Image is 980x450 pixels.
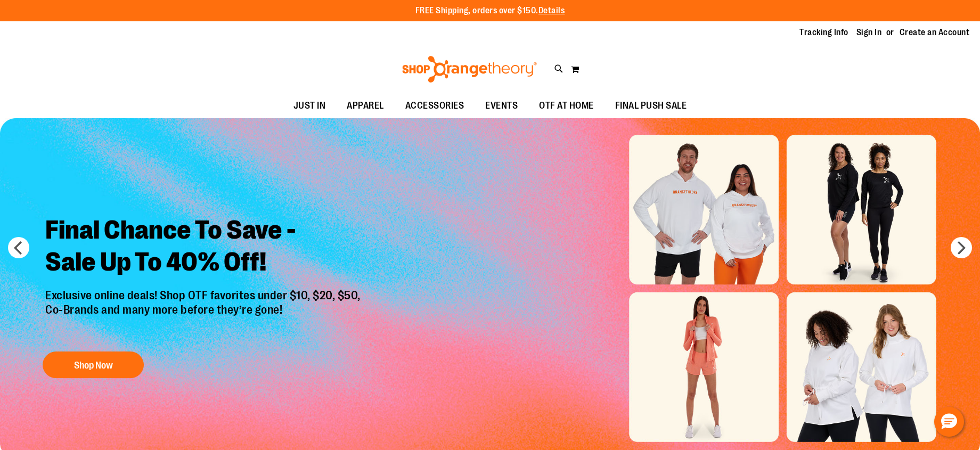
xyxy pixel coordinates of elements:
[605,94,698,118] a: FINAL PUSH SALE
[401,56,538,83] img: Shop Orangetheory
[415,5,565,17] p: FREE Shipping, orders over $150.
[8,237,29,258] button: prev
[615,94,687,118] span: FINAL PUSH SALE
[395,94,475,118] a: ACCESSORIES
[336,94,395,118] a: APPAREL
[37,206,371,383] a: Final Chance To Save -Sale Up To 40% Off! Exclusive online deals! Shop OTF favorites under $10, $...
[283,94,337,118] a: JUST IN
[485,94,518,118] span: EVENTS
[475,94,528,118] a: EVENTS
[37,289,371,341] p: Exclusive online deals! Shop OTF favorites under $10, $20, $50, Co-Brands and many more before th...
[900,27,970,38] a: Create an Account
[934,407,964,437] button: Hello, have a question? Let’s chat.
[347,94,384,118] span: APPAREL
[799,27,848,38] a: Tracking Info
[856,27,882,38] a: Sign In
[43,351,144,378] button: Shop Now
[951,237,972,258] button: next
[405,94,464,118] span: ACCESSORIES
[37,206,371,289] h2: Final Chance To Save - Sale Up To 40% Off!
[293,94,326,118] span: JUST IN
[528,94,605,118] a: OTF AT HOME
[538,6,565,15] a: Details
[539,94,594,118] span: OTF AT HOME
